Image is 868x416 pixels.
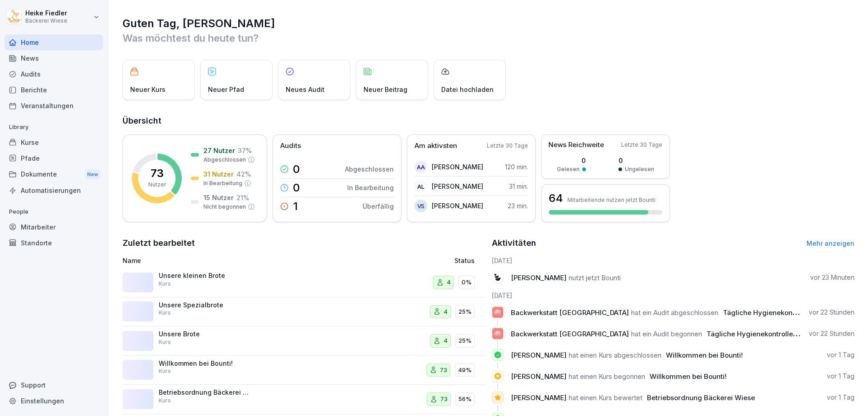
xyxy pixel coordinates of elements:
[159,359,249,368] p: Willkommen bei Bounti!
[458,307,472,316] p: 25%
[631,330,702,338] span: hat ein Audit begonnen
[5,377,103,393] div: Support
[493,306,502,319] p: 🧼
[511,351,566,359] span: [PERSON_NAME]
[511,372,566,381] span: [PERSON_NAME]
[5,219,103,235] a: Mitarbeiter
[567,196,656,203] p: Mitarbeitende nutzen jetzt Bounti
[159,280,171,288] p: Kurs
[123,31,854,45] p: Was möchtest du heute tun?
[666,351,743,359] span: Willkommen bei Bounti!
[5,205,103,219] p: People
[159,309,171,317] p: Kurs
[203,203,246,211] p: Nicht begonnen
[443,307,448,316] p: 4
[5,50,103,66] a: News
[203,179,242,187] p: In Bearbeitung
[345,164,394,174] p: Abgeschlossen
[203,146,235,155] p: 27 Nutzer
[631,308,718,317] span: hat ein Audit abgeschlossen
[505,162,528,172] p: 120 min.
[511,273,566,282] span: [PERSON_NAME]
[509,182,528,191] p: 31 min.
[130,85,165,94] p: Neuer Kurs
[5,134,103,150] a: Kurse
[123,237,486,249] h2: Zuletzt bearbeitet
[5,98,103,114] div: Veranstaltungen
[492,291,855,300] h6: [DATE]
[5,393,103,409] a: Einstellungen
[827,372,854,381] p: vor 1 Tag
[208,85,244,94] p: Neuer Pfad
[159,388,249,397] p: Betriebsordnung Bäckerei Wiese
[650,372,726,381] span: Willkommen bei Bounti!
[415,161,427,173] div: AA
[5,120,103,134] p: Library
[621,141,662,149] p: Letzte 30 Tage
[293,201,298,212] p: 1
[647,393,755,402] span: Betriebsordnung Bäckerei Wiese
[432,201,483,210] p: [PERSON_NAME]
[203,156,246,164] p: Abgeschlossen
[827,393,854,402] p: vor 1 Tag
[123,16,854,31] h1: Guten Tag, [PERSON_NAME]
[151,168,164,179] p: 73
[549,191,563,206] h3: 64
[5,34,103,50] div: Home
[25,10,67,17] p: Heike Fiedler
[487,142,528,150] p: Letzte 30 Tage
[548,140,604,150] p: News Reichweite
[493,327,502,340] p: 🧼
[25,18,67,24] p: Bäckerei Wiese
[293,182,300,193] p: 0
[159,367,171,375] p: Kurs
[625,165,654,173] p: Ungelesen
[415,200,427,212] div: VS
[443,336,448,345] p: 4
[203,169,234,179] p: 31 Nutzer
[159,330,249,338] p: Unsere Brote
[458,366,472,375] p: 49%
[492,237,536,249] h2: Aktivitäten
[569,393,642,402] span: hat einen Kurs bewertet
[809,329,854,338] p: vor 22 Stunden
[723,308,858,317] span: Tägliche Hygienekontrolle Backwerkstatt
[5,82,103,98] a: Berichte
[5,235,103,251] a: Standorte
[810,273,854,282] p: vor 23 Minuten
[415,141,457,151] p: Am aktivsten
[159,301,249,309] p: Unsere Spezialbrote
[363,201,394,211] p: Überfällig
[159,397,171,405] p: Kurs
[440,366,447,375] p: 73
[508,201,528,210] p: 23 min.
[415,180,427,193] div: AL
[159,338,171,346] p: Kurs
[123,356,486,385] a: Willkommen bei Bounti!Kurs7349%
[286,85,325,94] p: Neues Audit
[707,330,841,338] span: Tägliche Hygienekontrolle Backwerkstatt
[203,193,234,202] p: 15 Nutzer
[123,297,486,327] a: Unsere SpezialbroteKurs425%
[511,308,629,317] span: Backwerkstatt [GEOGRAPHIC_DATA]
[5,166,103,183] div: Dokumente
[447,278,451,287] p: 4
[347,183,394,192] p: In Bearbeitung
[569,372,645,381] span: hat einen Kurs begonnen
[557,165,580,173] p: Gelesen
[363,85,407,94] p: Neuer Beitrag
[5,182,103,198] a: Automatisierungen
[123,385,486,414] a: Betriebsordnung Bäckerei WieseKurs7356%
[123,268,486,297] a: Unsere kleinen BroteKurs40%
[5,150,103,166] a: Pfade
[293,164,300,175] p: 0
[85,169,100,180] div: New
[492,256,855,265] h6: [DATE]
[462,278,472,287] p: 0%
[148,181,166,189] p: Nutzer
